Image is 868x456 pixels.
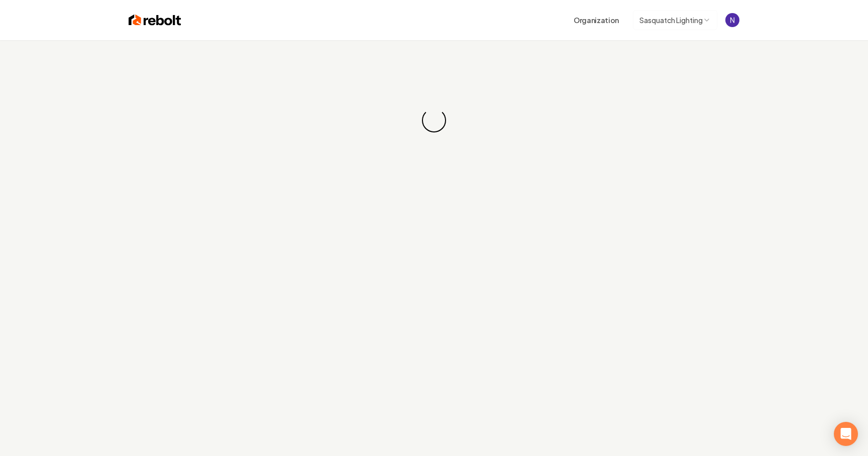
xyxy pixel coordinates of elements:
img: Rebolt Logo [129,13,181,27]
button: Open user button [725,13,739,27]
img: Nick Richards [725,13,739,27]
div: Loading [421,107,448,134]
button: Organization [568,11,625,29]
div: Open Intercom Messenger [834,422,858,446]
